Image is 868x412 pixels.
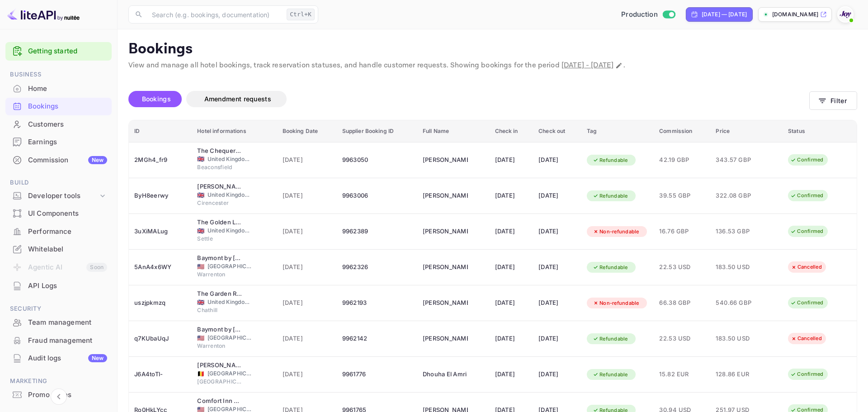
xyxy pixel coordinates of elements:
span: United States of America [197,335,204,341]
th: Supplier Booking ID [337,120,417,142]
div: Earnings [28,137,107,147]
div: 9961776 [342,367,412,382]
span: Warrenton [197,342,242,350]
div: Audit logs [28,353,107,364]
span: Belgium [197,371,204,377]
span: United Kingdom of [GEOGRAPHIC_DATA] and [GEOGRAPHIC_DATA] [208,191,253,199]
span: [DATE] [283,369,331,379]
div: 9962389 [342,224,412,239]
span: 183.50 USD [716,334,761,344]
span: [GEOGRAPHIC_DATA] [208,369,253,378]
div: q7KUbaUqJ [134,331,186,346]
div: The Garden Rooms [197,289,242,298]
div: [DATE] — [DATE] [702,10,747,19]
div: 9962193 [342,296,412,310]
th: Tag [581,120,654,142]
button: Collapse navigation [51,388,67,405]
button: Filter [809,91,857,110]
div: [DATE] [495,331,528,346]
div: Refundable [587,190,634,202]
div: 3uXiMALug [134,224,186,239]
span: [GEOGRAPHIC_DATA] [208,334,253,342]
img: LiteAPI logo [7,7,80,22]
p: [DOMAIN_NAME] [772,10,818,19]
span: [DATE] [283,155,331,165]
div: [DATE] [495,367,528,382]
div: Philippa Mander [423,296,468,310]
div: Refundable [587,333,634,345]
th: Hotel informations [192,120,277,142]
a: Getting started [28,46,107,57]
span: 22.53 USD [659,262,705,272]
div: Bookings [28,101,107,112]
span: [DATE] - [DATE] [561,61,613,70]
div: Refundable [587,155,634,166]
span: 183.50 USD [716,262,761,272]
div: [DATE] [538,260,576,275]
div: [DATE] [538,189,576,203]
span: Security [5,304,112,314]
div: New [88,156,107,164]
div: Promo codes [28,390,107,400]
div: [DATE] [495,224,528,239]
input: Search (e.g. bookings, documentation) [146,5,283,24]
div: Confirmed [784,154,829,166]
div: Non-refundable [587,226,645,237]
th: Booking Date [277,120,337,142]
div: 9963006 [342,189,412,203]
span: United Kingdom of Great Britain and Northern Ireland [197,156,204,162]
span: Warrenton [197,270,242,279]
th: Check out [533,120,581,142]
span: 540.66 GBP [716,298,761,308]
span: 322.08 GBP [716,191,761,201]
p: Bookings [128,40,857,58]
button: Change date range [614,61,623,70]
div: [DATE] [538,153,576,167]
div: 2MGh4_fr9 [134,153,186,167]
th: Check in [490,120,533,142]
div: Le Châtelain [197,361,242,370]
span: United Kingdom of Great Britain and Northern Ireland [197,299,204,305]
div: Cancelled [785,333,828,344]
div: Confirmed [784,369,829,380]
div: 9962326 [342,260,412,275]
th: ID [129,120,192,142]
div: [DATE] [538,331,576,346]
div: 5AnA4x6WY [134,260,186,275]
div: [DATE] [495,296,528,310]
span: Settle [197,235,242,243]
div: Dhouha El Amri [423,367,468,382]
span: Chathill [197,306,242,314]
div: Carter Lindley [423,260,468,275]
span: 39.55 GBP [659,191,705,201]
span: 128.86 EUR [716,369,761,379]
img: With Joy [838,7,853,22]
span: Business [5,70,112,80]
div: UI Components [28,208,107,219]
span: United Kingdom of Great Britain and Northern Ireland [197,192,204,198]
span: [DATE] [283,191,331,201]
span: Build [5,178,112,188]
div: Baymont by Wyndham Warrenton [197,254,242,263]
div: The Chequers Inn [197,147,242,156]
span: [DATE] [283,298,331,308]
span: Amendment requests [204,95,271,103]
div: The Golden Lion [197,218,242,227]
div: Stratton House Hotel & Spa [197,182,242,191]
div: 9963050 [342,153,412,167]
p: View and manage all hotel bookings, track reservation statuses, and handle customer requests. Sho... [128,60,857,71]
span: Bookings [142,95,171,103]
div: account-settings tabs [128,91,809,107]
th: Status [783,120,857,142]
span: Cirencester [197,199,242,207]
div: Carter Lindley [423,331,468,346]
div: J6A4toTl- [134,367,186,382]
div: uszjpkmzq [134,296,186,310]
span: Production [621,9,658,20]
div: Lauren Shields [423,224,468,239]
span: [DATE] [283,334,331,344]
span: United Kingdom of [GEOGRAPHIC_DATA] and [GEOGRAPHIC_DATA] [208,227,253,235]
div: [DATE] [538,367,576,382]
div: Peter Davies [423,153,468,167]
div: Refundable [587,369,634,380]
